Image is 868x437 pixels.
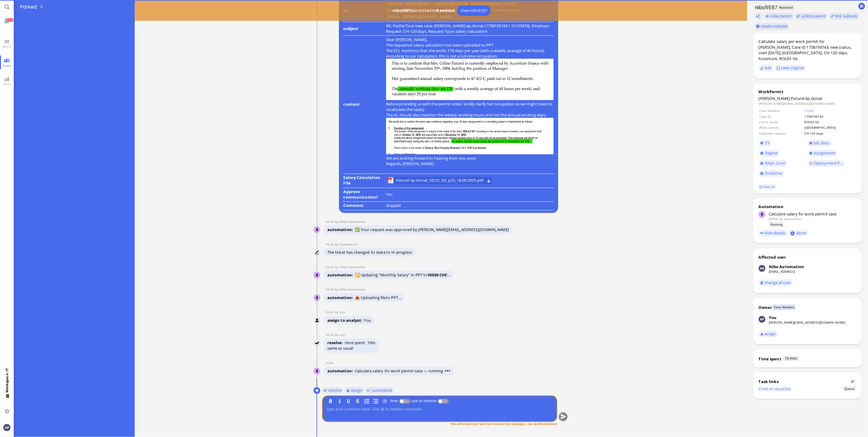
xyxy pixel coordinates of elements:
span: 10 min [783,355,799,361]
span: by [335,287,340,292]
span: Resolved [778,5,794,10]
span: You [364,318,371,323]
button: hide details [759,230,787,237]
span: by [335,333,340,337]
span: automation@nibo.ai [340,220,365,224]
button: Download Paturel ép.Gonat_SECO_GE_p25_18.09.2025.pdf [487,179,491,183]
span: 14:24 [325,333,335,337]
span: ✅ Your request was approved by: [355,227,509,233]
a: CV [759,140,772,146]
span: 0 [41,5,43,9]
span: Board [1,44,13,48]
span: Calculate salary for work permit case — running [355,368,451,374]
td: Work canton [759,125,804,130]
p-inputswitch: Log time spent [399,399,410,403]
div: Time spent [759,356,781,362]
img: Automation [314,249,321,256]
h1: nibo5557 [753,4,778,11]
span: 14:24 [325,287,335,292]
span: link subtask [836,13,858,19]
div: Automation [759,204,856,209]
span: 14:24 [325,242,335,247]
span: time spent [345,340,366,346]
td: Client name [759,120,804,124]
a: Child of nibo5556 [759,386,791,392]
span: • [445,368,447,374]
td: Employer request [759,131,804,136]
a: view all [758,184,776,189]
img: You [759,316,765,323]
td: Case Number [759,108,804,113]
div: Nibo Automation [769,264,804,269]
span: Job Desc. [814,140,830,146]
runbook-parameter-view: RE: PazPerTout new case: [PERSON_NAME] ép.Gonat (1758193743 / 10129374), Employer Request: CH-120... [386,23,550,34]
button: B [327,398,334,405]
span: 📤 Uploading file to PPT... [355,295,401,301]
td: Comment [343,203,385,211]
button: view original [775,65,806,71]
img: Paturel ép.Gonat_SECO_GE_p25_18.09.2025.pdf [387,177,394,184]
span: CV [765,140,770,146]
span: 14:24 [325,310,335,314]
td: content [343,36,385,174]
button: change af user [759,279,793,286]
a: Degree [759,150,780,157]
span: Case Workers [773,305,796,310]
span: by [335,265,340,269]
span: Paturel ép.Gonat [791,96,823,101]
a: Job Desc. [808,140,832,146]
td: Approve communication? [343,189,385,202]
p: The AL should also mention the weekly working hours and not the annual working days: [386,112,554,155]
img: You [3,424,10,431]
td: subject [343,23,385,36]
span: The Affected User will not receive the message. Use @AffectedUser [450,422,557,426]
span: 10m [367,340,375,346]
img: 99avwdNRfs3yFt62c91VmND+I+zDWrTUTMD4wCYcOrwaN4JZ+UdqJ1pt6KqZgKcX5Vr59Mca8edL7Xx2m8cXNzCc2DrPyoMgC... [386,118,554,154]
label: time [389,399,400,403]
label: use to resolve [410,399,438,403]
span: automation@bluelakelegal.com [784,217,802,221]
span: by [780,217,783,221]
button: assign [345,387,364,394]
span: anand.pazhenkottil@bluelakelegal.com [340,333,345,337]
button: view parent [764,13,794,20]
img: You [314,340,321,347]
img: Nibo Automation [759,265,765,272]
button: I [336,398,343,405]
span: anand.pazhenkottil@bluelakelegal.com [340,310,345,314]
button: U [345,398,352,405]
span: automation [327,272,355,278]
span: Deployment P... [814,160,843,166]
img: Nibo Automation [314,295,321,302]
td: [GEOGRAPHIC_DATA] [804,125,856,130]
span: 14:24 [325,265,335,269]
button: assign [759,331,778,337]
span: automation@nibo.ai [340,265,365,269]
p: We are looking forward to hearing from you soon. [386,156,554,161]
div: Owner [759,305,772,310]
button: create subtask [755,23,789,30]
a: View nibo5557 [457,6,491,15]
span: Running [769,222,784,227]
span: Status [843,386,856,391]
span: automation [327,295,355,301]
td: 1758193743 [804,114,856,119]
p: The ECL mentions that she works 178 days per year (with a weekly avarage of 40 hours). According ... [386,48,554,59]
span: • [447,368,449,374]
span: by [335,310,340,314]
span: Assignment [814,150,836,156]
div: Affected user [759,254,786,260]
span: [DATE] [769,217,779,221]
span: resolve [327,340,345,346]
div: Calculate salary for work permit case [769,211,856,217]
p: Before providing us with the permit order, kindly clarify her occupation as we might need to reca... [386,101,554,112]
span: 💼 Workspace: IT [5,393,9,407]
span: by [335,220,340,224]
a: [PERSON_NAME][EMAIL_ADDRESS][DOMAIN_NAME] [769,320,845,325]
img: Nibo Automation [314,272,321,279]
span: Empl. Conf. [765,160,786,166]
span: by [335,242,340,247]
span: assign to analyst [327,318,364,323]
span: Stats [2,82,12,86]
a: Empl. Conf. [759,160,787,167]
